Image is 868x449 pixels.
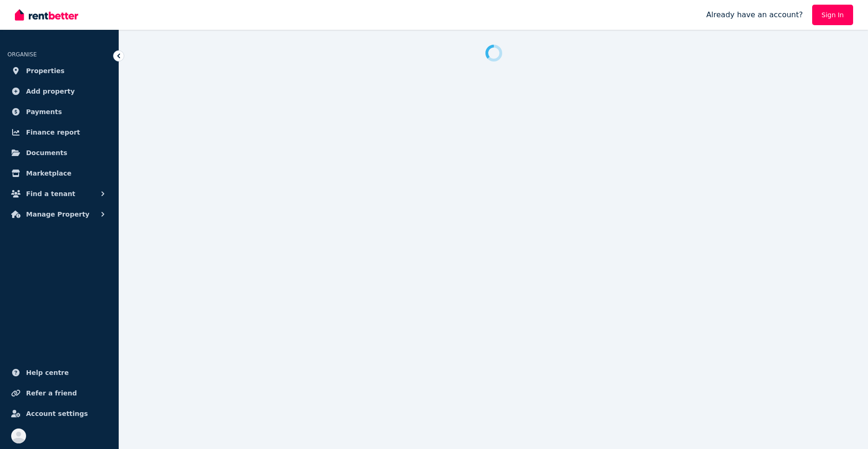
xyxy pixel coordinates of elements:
span: Manage Property [26,209,89,220]
a: Marketplace [7,164,111,183]
a: Add property [7,82,111,101]
button: Find a tenant [7,184,111,203]
a: Payments [7,102,111,121]
span: Documents [26,147,67,158]
a: Sign In [812,5,853,25]
span: Payments [26,106,62,117]
span: ORGANISE [7,51,37,58]
span: Already have an account? [706,9,803,20]
span: Add property [26,86,75,97]
a: Account settings [7,404,111,423]
span: Marketplace [26,168,71,179]
a: Help centre [7,363,111,382]
span: Account settings [26,408,88,419]
span: Help centre [26,367,69,378]
button: Manage Property [7,205,111,224]
a: Documents [7,143,111,162]
span: Refer a friend [26,388,77,399]
span: Properties [26,65,65,76]
span: Finance report [26,127,80,138]
a: Refer a friend [7,384,111,402]
img: RentBetter [15,8,78,22]
a: Properties [7,61,111,80]
a: Finance report [7,123,111,142]
span: Find a tenant [26,188,75,199]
